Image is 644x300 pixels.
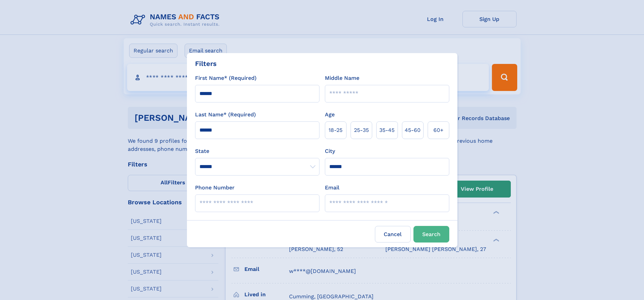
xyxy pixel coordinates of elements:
[413,226,449,243] button: Search
[325,147,335,155] label: City
[195,147,319,155] label: State
[433,126,444,134] span: 60+
[325,74,359,82] label: Middle Name
[325,111,335,119] label: Age
[195,74,257,82] label: First Name* (Required)
[195,111,256,119] label: Last Name* (Required)
[354,126,369,134] span: 25‑35
[325,184,339,192] label: Email
[329,126,342,134] span: 18‑25
[405,126,421,134] span: 45‑60
[195,59,217,69] div: Filters
[379,126,395,134] span: 35‑45
[195,184,235,192] label: Phone Number
[375,226,411,243] label: Cancel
